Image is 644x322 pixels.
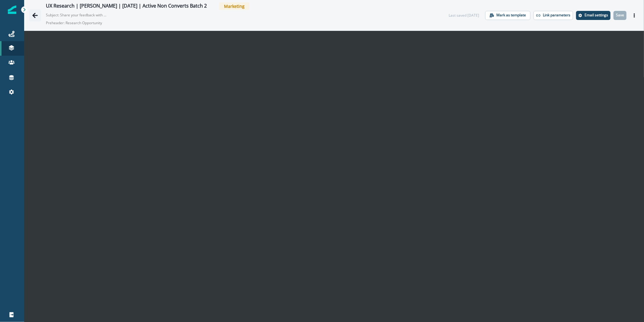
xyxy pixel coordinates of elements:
[8,5,16,14] img: Inflection
[614,11,626,20] button: Save
[219,2,249,10] span: Marketing
[29,9,41,21] button: Go back
[585,13,608,17] p: Email settings
[46,10,106,18] p: Subject: Share your feedback with Clay Research!
[576,11,610,20] button: Settings
[630,11,639,20] button: Actions
[46,3,207,10] div: UX Research | [PERSON_NAME] | [DATE] | Active Non Converts Batch 2
[46,18,197,28] p: Preheader: Research Opportunity
[533,11,573,20] button: Link parameters
[543,13,570,17] p: Link parameters
[616,13,624,17] p: Save
[496,13,526,17] p: Mark as template
[449,13,479,18] div: Last saved [DATE]
[485,11,530,20] button: Mark as template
